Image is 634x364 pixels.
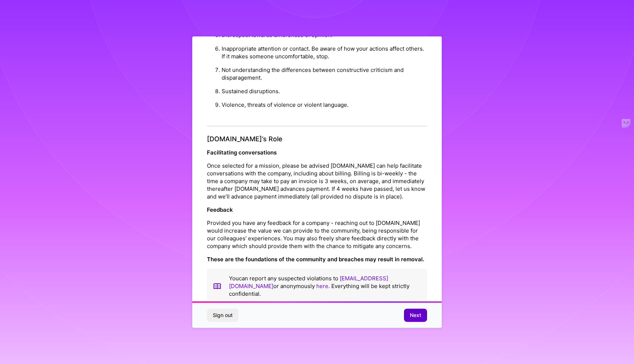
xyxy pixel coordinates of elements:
[207,162,427,201] p: Once selected for a mission, please be advised [DOMAIN_NAME] can help facilitate conversations wi...
[222,63,427,84] li: Not understanding the differences between constructive criticism and disparagement.
[207,135,427,143] h4: [DOMAIN_NAME]’s Role
[213,275,222,298] img: book icon
[222,84,427,98] li: Sustained disruptions.
[229,275,388,290] a: [EMAIL_ADDRESS][DOMAIN_NAME]
[222,42,427,63] li: Inappropriate attention or contact. Be aware of how your actions affect others. If it makes someo...
[222,98,427,112] li: Violence, threats of violence or violent language.
[207,219,427,250] p: Provided you have any feedback for a company - reaching out to [DOMAIN_NAME] would increase the v...
[213,312,233,319] span: Sign out
[316,283,328,290] a: here
[410,312,421,319] span: Next
[404,309,427,322] button: Next
[207,149,277,156] strong: Facilitating conversations
[207,256,424,263] strong: These are the foundations of the community and breaches may result in removal.
[207,309,238,322] button: Sign out
[229,275,421,298] p: You can report any suspected violations to or anonymously . Everything will be kept strictly conf...
[207,207,233,214] strong: Feedback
